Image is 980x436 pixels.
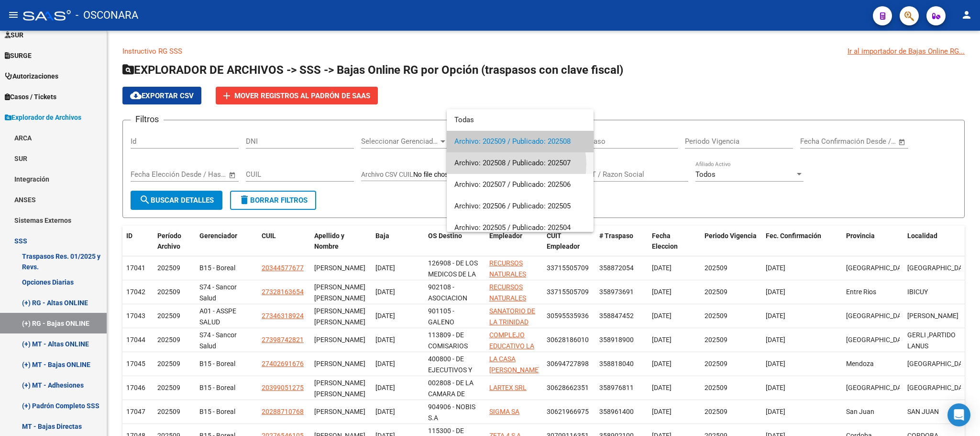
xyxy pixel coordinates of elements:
span: Archivo: 202508 / Publicado: 202507 [454,152,586,174]
span: Archivo: 202505 / Publicado: 202504 [454,217,586,239]
div: Open Intercom Messenger [947,403,970,426]
span: Todas [454,109,586,131]
span: Archivo: 202506 / Publicado: 202505 [454,195,586,217]
span: Archivo: 202509 / Publicado: 202508 [454,131,586,152]
span: Archivo: 202507 / Publicado: 202506 [454,174,586,195]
